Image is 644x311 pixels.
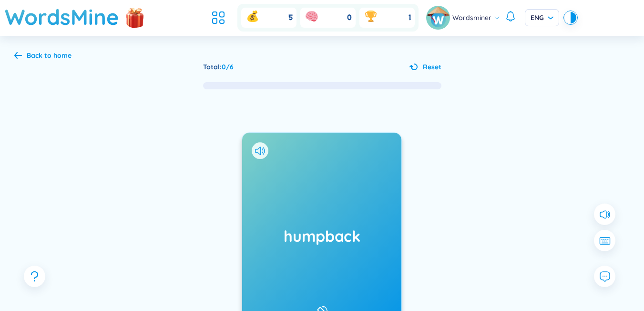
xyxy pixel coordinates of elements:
[29,270,41,282] span: question
[203,63,222,71] span: Total :
[426,6,452,30] a: avatar
[27,50,72,61] div: Back to home
[14,52,72,61] a: Back to home
[252,225,392,247] h1: humpback
[423,62,441,72] span: Reset
[426,6,450,30] img: avatar
[409,62,441,72] button: Reset
[222,63,234,71] span: 0 / 6
[288,12,293,23] span: 5
[125,3,144,32] img: flashSalesIcon.a7f4f837.png
[452,12,491,23] span: Wordsminer
[531,13,553,22] span: ENG
[347,12,352,23] span: 0
[409,12,411,23] span: 1
[24,266,45,287] button: question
